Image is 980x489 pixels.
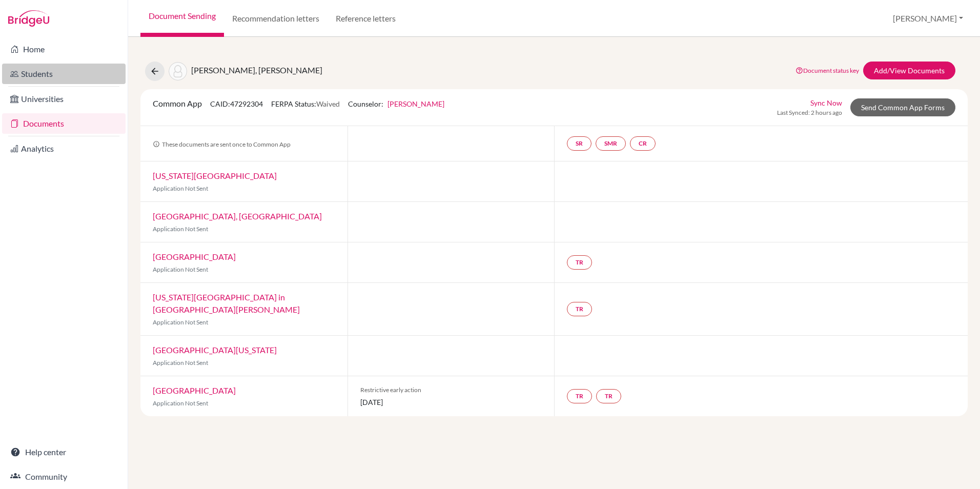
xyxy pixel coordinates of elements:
span: Application Not Sent [153,399,208,407]
a: Sync Now [810,97,842,108]
span: CAID: 47292304 [210,99,263,108]
span: Last Synced: 2 hours ago [777,108,842,117]
a: Universities [2,89,126,109]
span: Application Not Sent [153,359,208,366]
a: [GEOGRAPHIC_DATA] [153,252,236,261]
span: Waived [316,99,340,108]
span: Counselor: [348,99,444,108]
span: Application Not Sent [153,225,208,233]
a: TR [596,389,621,403]
a: Add/View Documents [863,62,955,79]
a: [PERSON_NAME] [387,99,444,108]
span: Application Not Sent [153,318,208,326]
a: SR [567,136,591,151]
span: [PERSON_NAME], [PERSON_NAME] [191,65,322,75]
span: [DATE] [360,397,542,407]
span: Restrictive early action [360,385,542,395]
a: TR [567,389,592,403]
button: [PERSON_NAME] [888,9,968,28]
img: Bridge-U [8,10,49,27]
span: Common App [153,98,202,108]
a: Document status key [795,67,859,74]
a: Help center [2,442,126,462]
a: [US_STATE][GEOGRAPHIC_DATA] in [GEOGRAPHIC_DATA][PERSON_NAME] [153,292,300,314]
a: TR [567,255,592,270]
a: Community [2,466,126,487]
a: Send Common App Forms [850,98,955,116]
a: [GEOGRAPHIC_DATA], [GEOGRAPHIC_DATA] [153,211,322,221]
span: Application Not Sent [153,266,208,273]
a: Analytics [2,138,126,159]
a: Home [2,39,126,59]
span: Application Not Sent [153,185,208,192]
a: SMR [596,136,626,151]
a: Students [2,64,126,84]
a: TR [567,302,592,316]
a: Documents [2,113,126,134]
span: FERPA Status: [271,99,340,108]
a: [GEOGRAPHIC_DATA][US_STATE] [153,345,277,355]
a: [GEOGRAPHIC_DATA] [153,385,236,395]
span: These documents are sent once to Common App [153,140,291,148]
a: [US_STATE][GEOGRAPHIC_DATA] [153,171,277,180]
a: CR [630,136,656,151]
